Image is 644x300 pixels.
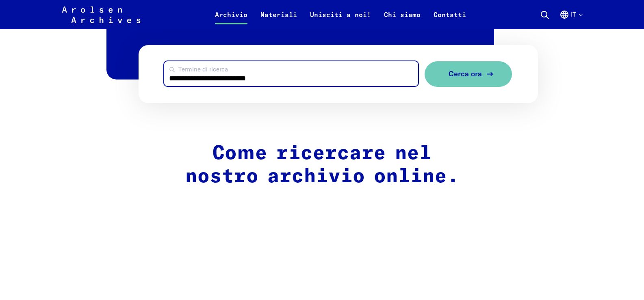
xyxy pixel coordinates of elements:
[304,10,377,29] a: Unisciti a noi!
[427,10,473,29] a: Contatti
[150,142,494,189] h2: Come ricercare nel nostro archivio online.
[449,70,482,78] span: Cerca ora
[208,10,254,29] a: Archivio
[377,10,427,29] a: Chi siamo
[254,10,304,29] a: Materiali
[208,5,473,24] nav: Primaria
[559,10,582,29] button: Italiano, selezione lingua
[425,61,512,87] button: Cerca ora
